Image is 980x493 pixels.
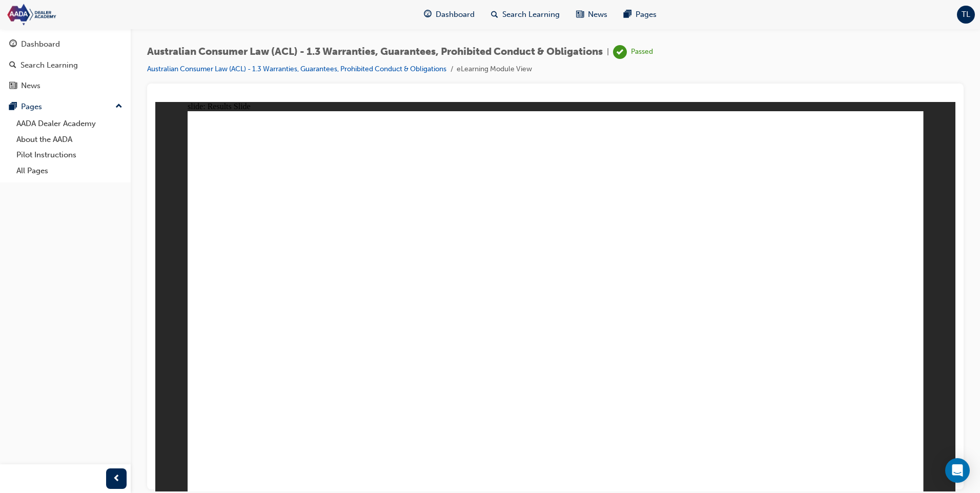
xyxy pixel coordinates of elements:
[588,9,607,20] span: News
[9,40,17,49] span: guage-icon
[624,8,631,21] span: pages-icon
[21,80,40,92] div: News
[21,101,42,113] div: Pages
[4,76,127,95] a: News
[636,9,657,20] span: Pages
[4,56,127,75] a: Search Learning
[436,9,475,20] span: Dashboard
[9,102,17,112] span: pages-icon
[4,35,127,54] a: Dashboard
[568,4,616,25] a: news-iconNews
[4,97,127,116] button: Pages
[957,6,975,24] button: TL
[9,81,17,91] span: news-icon
[424,8,432,21] span: guage-icon
[4,33,127,97] button: DashboardSearch LearningNews
[113,473,120,485] span: prev-icon
[115,100,122,113] span: up-icon
[576,8,584,21] span: news-icon
[21,38,60,50] div: Dashboard
[12,163,127,179] a: All Pages
[12,147,127,163] a: Pilot Instructions
[12,116,127,132] a: AADA Dealer Academy
[616,4,665,25] a: pages-iconPages
[9,61,16,70] span: search-icon
[607,46,609,58] span: |
[613,45,627,59] span: learningRecordVerb_PASS-icon
[147,46,603,58] span: Australian Consumer Law (ACL) - 1.3 Warranties, Guarantees, Prohibited Conduct & Obligations
[457,64,532,75] li: eLearning Module View
[502,9,560,20] span: Search Learning
[416,4,483,25] a: guage-iconDashboard
[631,47,653,57] div: Passed
[12,132,127,148] a: About the AADA
[962,9,970,20] span: TL
[5,3,123,26] img: Trak
[21,59,78,71] div: Search Learning
[491,8,498,21] span: search-icon
[147,65,446,73] a: Australian Consumer Law (ACL) - 1.3 Warranties, Guarantees, Prohibited Conduct & Obligations
[483,4,568,25] a: search-iconSearch Learning
[945,458,970,483] div: Open Intercom Messenger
